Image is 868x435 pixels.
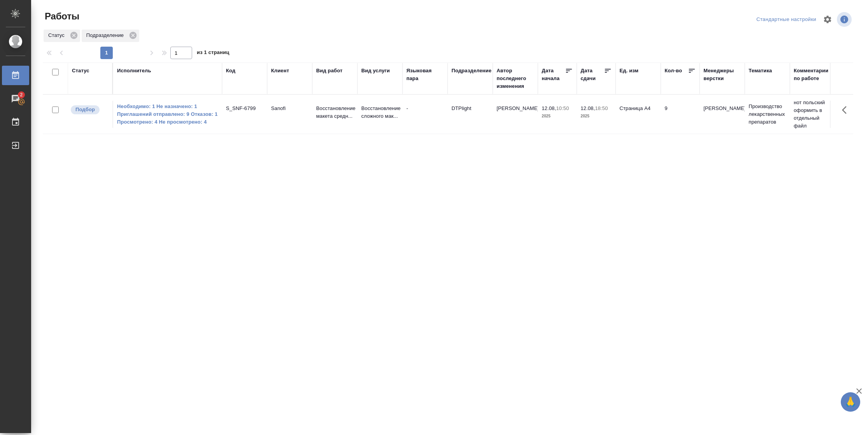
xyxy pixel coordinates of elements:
[542,67,565,82] div: Дата начала
[616,101,661,128] td: Страница А4
[749,67,772,75] div: Тематика
[703,105,741,112] p: [PERSON_NAME]
[86,31,126,39] p: Подразделение
[581,105,595,111] p: 12.08,
[226,67,235,75] div: Код
[493,101,538,128] td: [PERSON_NAME]
[448,101,493,128] td: DTPlight
[451,67,492,75] div: Подразделение
[316,105,353,120] p: Восстановление макета средн...
[841,392,860,412] button: 🙏
[661,101,700,128] td: 9
[406,67,444,82] div: Языковая пара
[44,30,80,42] div: Статус
[43,10,79,23] span: Работы
[844,394,857,410] span: 🙏
[361,105,399,120] p: Восстановление сложного мак...
[70,105,108,115] div: Можно подбирать исполнителей
[703,67,741,82] div: Менеджеры верстки
[271,105,308,112] p: Sanofi
[15,91,27,99] span: 2
[818,10,837,29] span: Настроить таблицу
[794,67,831,82] div: Комментарии по работе
[72,67,89,75] div: Статус
[82,30,139,42] div: Подразделение
[2,89,29,108] a: 2
[361,67,390,75] div: Вид услуги
[497,67,534,90] div: Автор последнего изменения
[542,105,556,111] p: 12.08,
[117,67,151,75] div: Исполнитель
[595,105,608,111] p: 18:50
[754,14,818,26] div: split button
[316,67,343,75] div: Вид работ
[197,48,229,59] span: из 1 страниц
[226,105,263,112] div: S_SNF-6799
[117,103,218,126] a: Необходимо: 1 Не назначено: 1 Приглашений отправлено: 9 Отказов: 1 Просмотрено: 4 Не просмотрено: 4
[48,31,67,39] p: Статус
[75,106,95,114] p: Подбор
[271,67,289,75] div: Клиент
[619,67,639,75] div: Ед. изм
[581,112,612,120] p: 2025
[837,12,853,27] span: Посмотреть информацию
[837,101,856,119] button: Здесь прячутся важные кнопки
[794,99,831,130] p: нот польский оформить в отдельный файл
[542,112,573,120] p: 2025
[665,67,682,75] div: Кол-во
[556,105,569,111] p: 10:50
[581,67,604,82] div: Дата сдачи
[749,103,786,126] p: Производство лекарственных препаратов
[402,101,448,128] td: -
